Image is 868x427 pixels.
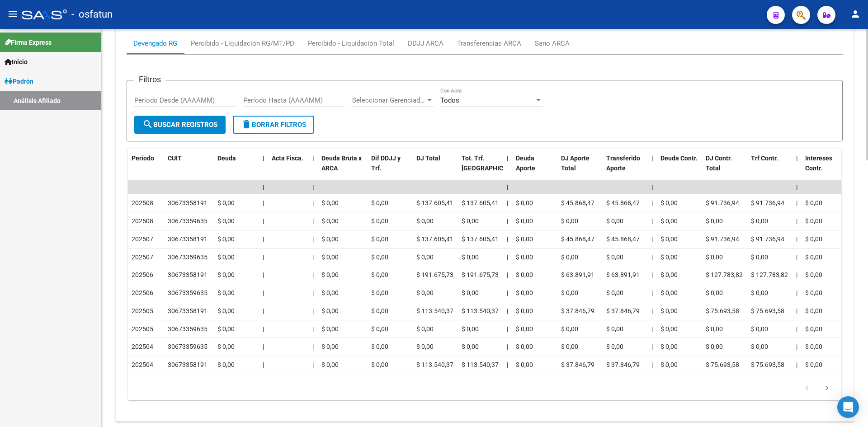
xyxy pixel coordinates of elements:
[263,361,264,368] span: |
[312,235,314,243] span: |
[796,271,797,278] span: |
[263,155,264,162] span: |
[660,289,678,296] span: $ 0,00
[660,361,678,368] span: $ 0,00
[751,235,784,243] span: $ 91.736,94
[462,271,499,278] span: $ 191.675,73
[561,307,594,314] span: $ 37.846,79
[241,119,252,130] mat-icon: delete
[217,199,235,206] span: $ 0,00
[805,325,822,333] span: $ 0,00
[561,235,594,243] span: $ 45.868,47
[233,116,314,134] button: Borrar Filtros
[796,307,797,314] span: |
[660,307,678,314] span: $ 0,00
[805,361,822,368] span: $ 0,00
[516,155,535,172] span: Deuda Aporte
[651,217,653,225] span: |
[263,199,264,206] span: |
[651,253,653,261] span: |
[462,289,479,296] span: $ 0,00
[168,342,208,352] div: 30673359635
[318,149,368,188] datatable-header-cell: Deuda Bruta x ARCA
[371,199,388,206] span: $ 0,00
[263,325,264,333] span: |
[462,343,479,350] span: $ 0,00
[516,253,533,261] span: $ 0,00
[217,307,235,314] span: $ 0,00
[805,343,822,350] span: $ 0,00
[535,38,570,48] div: Sano ARCA
[516,199,533,206] span: $ 0,00
[796,289,797,296] span: |
[416,271,453,278] span: $ 191.675,73
[416,307,453,314] span: $ 113.540,37
[241,121,306,129] span: Borrar Filtros
[371,325,388,333] span: $ 0,00
[263,217,264,225] span: |
[751,343,768,350] span: $ 0,00
[507,235,508,243] span: |
[606,343,623,350] span: $ 0,00
[168,155,182,162] span: CUIT
[217,155,236,162] span: Deuda
[660,271,678,278] span: $ 0,00
[516,307,533,314] span: $ 0,00
[706,325,723,333] span: $ 0,00
[651,325,653,333] span: |
[606,253,623,261] span: $ 0,00
[371,235,388,243] span: $ 0,00
[168,288,208,298] div: 30673359635
[371,307,388,314] span: $ 0,00
[706,289,723,296] span: $ 0,00
[416,325,434,333] span: $ 0,00
[751,271,788,278] span: $ 127.783,82
[651,235,653,243] span: |
[651,183,653,191] span: |
[168,306,208,316] div: 30673358191
[457,38,521,48] div: Transferencias ARCA
[312,361,314,368] span: |
[132,289,153,296] span: 202506
[805,271,822,278] span: $ 0,00
[371,361,388,368] span: $ 0,00
[217,253,235,261] span: $ 0,00
[796,325,797,333] span: |
[263,271,264,278] span: |
[132,271,153,278] span: 202506
[263,183,264,191] span: |
[263,343,264,350] span: |
[751,155,778,162] span: Trf Contr.
[802,149,847,188] datatable-header-cell: Intereses Contr.
[507,343,508,350] span: |
[606,235,640,243] span: $ 45.868,47
[416,199,453,206] span: $ 137.605,41
[132,253,153,261] span: 202507
[128,149,164,188] datatable-header-cell: Período
[321,253,339,261] span: $ 0,00
[7,9,18,19] mat-icon: menu
[660,325,678,333] span: $ 0,00
[321,289,339,296] span: $ 0,00
[796,253,797,261] span: |
[416,343,434,350] span: $ 0,00
[706,307,739,314] span: $ 75.693,58
[462,325,479,333] span: $ 0,00
[321,155,362,172] span: Deuda Bruta x ARCA
[71,5,113,24] span: - osfatun
[706,199,739,206] span: $ 91.736,94
[416,361,453,368] span: $ 113.540,37
[416,289,434,296] span: $ 0,00
[557,149,603,188] datatable-header-cell: DJ Aporte Total
[706,253,723,261] span: $ 0,00
[217,271,235,278] span: $ 0,00
[371,343,388,350] span: $ 0,00
[321,307,339,314] span: $ 0,00
[440,96,459,104] span: Todos
[217,235,235,243] span: $ 0,00
[561,343,578,350] span: $ 0,00
[850,9,861,19] mat-icon: person
[5,57,28,67] span: Inicio
[142,119,153,130] mat-icon: search
[603,149,648,188] datatable-header-cell: Transferido Aporte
